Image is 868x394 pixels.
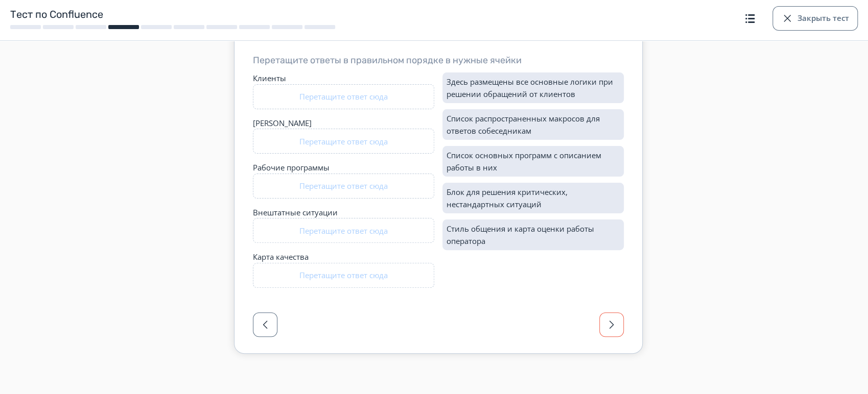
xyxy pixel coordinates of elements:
[253,251,434,263] div: Карта качества
[253,162,434,174] div: Рабочие программы
[10,8,705,21] h1: Тест по Confluence
[253,218,434,242] div: Перетащите ответ сюда
[253,72,434,84] div: Клиенты
[253,207,434,218] div: Внештатные ситуации
[253,263,434,287] div: Перетащите ответ сюда
[253,117,434,129] div: [PERSON_NAME]
[253,85,434,109] div: Перетащите ответ сюда
[442,109,624,140] div: Список распространенных макросов для ответов собеседникам
[253,129,434,153] div: Перетащите ответ сюда
[772,6,858,31] button: Закрыть тест
[442,146,624,177] div: Список основных программ с описанием работы в них
[442,72,624,103] div: Здесь размещены все основные логики при решении обращений от клиентов
[442,183,624,213] div: Блок для решения критических, нестандартных ситуаций
[253,55,624,66] h3: Перетащите ответы в правильном порядке в нужные ячейки
[442,219,624,250] div: Стиль общения и карта оценки работы оператора
[253,174,434,198] div: Перетащите ответ сюда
